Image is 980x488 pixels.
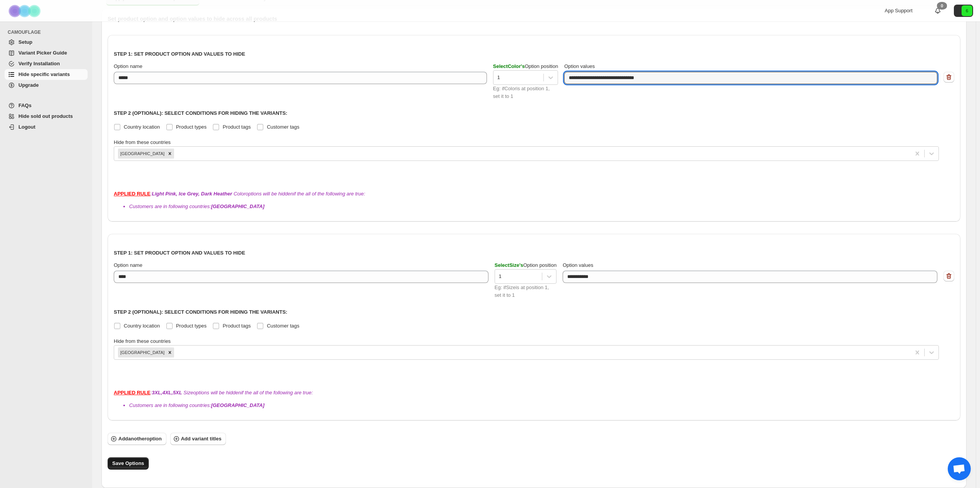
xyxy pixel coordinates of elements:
span: Select Size 's [495,262,523,268]
div: Eg: if Color is at position 1, set it to 1 [493,85,558,100]
span: Variant Picker Guide [18,50,67,56]
div: : Size options will be hidden if the all of the following are true: [114,389,954,409]
b: [GEOGRAPHIC_DATA] [211,402,264,408]
div: [GEOGRAPHIC_DATA] [118,149,166,159]
span: Logout [18,124,35,130]
span: Option position [493,63,558,69]
button: Add variant titles [170,433,226,445]
div: Remove United Kingdom [166,149,174,159]
div: Eg: if Size is at position 1, set it to 1 [495,284,556,299]
span: Country location [124,124,160,130]
span: Customers are in following countries: [129,402,264,408]
a: Upgrade [5,80,88,91]
span: Country location [124,323,160,329]
span: Product types [176,323,207,329]
span: Select Color 's [493,63,525,69]
span: Upgrade [18,82,39,88]
div: Remove United Kingdom [166,347,174,357]
span: CAMOUFLAGE [8,29,88,35]
span: Setup [18,39,32,45]
strong: APPLIED RULE [114,390,150,395]
a: Logout [5,122,88,132]
span: Customers are in following countries: [129,203,264,209]
img: Camouflage [6,0,45,22]
button: Avatar with initials 6 [954,5,973,17]
a: FAQs [5,100,88,111]
b: 3XL,4XL,5XL [152,390,182,395]
button: Addanotheroption [108,433,166,445]
a: Open chat [948,457,971,480]
span: Hide from these countries [114,139,171,145]
div: 0 [937,2,947,10]
span: Option values [563,262,593,268]
span: Product types [176,124,207,130]
a: Setup [5,37,88,48]
span: Hide sold out products [18,113,73,119]
div: : Color options will be hidden if the all of the following are true: [114,190,954,210]
span: Option name [114,63,142,69]
strong: APPLIED RULE [114,191,150,197]
p: Step 1: Set product option and values to hide [114,249,954,257]
span: Avatar with initials 6 [962,5,972,16]
span: Product tags [223,323,251,329]
text: 6 [966,8,968,13]
a: Verify Installation [5,58,88,69]
span: Option values [564,63,595,69]
span: Verify Installation [18,61,60,66]
span: Save Options [112,460,144,467]
div: [GEOGRAPHIC_DATA] [118,347,166,357]
p: Step 2 (Optional): Select conditions for hiding the variants: [114,308,954,316]
p: Step 1: Set product option and values to hide [114,50,954,58]
span: Product tags [223,124,251,130]
span: FAQs [18,103,32,108]
button: Save Options [108,457,149,470]
span: Add variant titles [181,435,221,443]
a: Variant Picker Guide [5,48,88,58]
span: Customer tags [267,124,299,130]
span: Add another option [118,435,162,443]
b: [GEOGRAPHIC_DATA] [211,203,264,209]
a: Hide sold out products [5,111,88,122]
div: Apply to variants across all products [101,9,967,488]
span: Hide specific variants [18,71,70,77]
p: Step 2 (Optional): Select conditions for hiding the variants: [114,109,954,117]
span: Option position [495,262,556,268]
a: Hide specific variants [5,69,88,80]
span: Hide from these countries [114,338,171,344]
span: Customer tags [267,323,299,329]
b: Light Pink, Ice Grey, Dark Heather [152,191,232,197]
a: 0 [934,7,942,15]
span: App Support [885,8,912,13]
span: Option name [114,262,142,268]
